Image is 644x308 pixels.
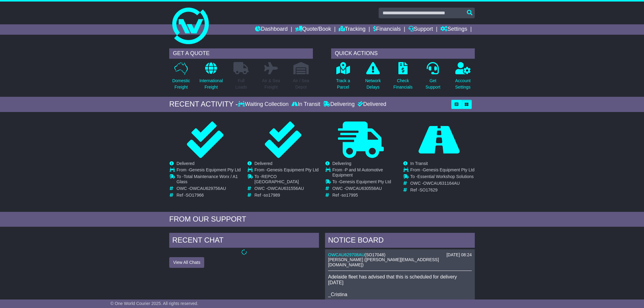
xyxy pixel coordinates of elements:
p: Get Support [425,78,440,90]
a: Support [408,24,433,35]
span: Essential Workshop Solutions [417,174,474,179]
span: In Transit [410,161,428,166]
td: From - [410,167,474,174]
a: DomesticFreight [172,62,190,94]
span: so17989 [264,193,280,198]
span: SO17966 [186,193,204,198]
td: Ref - [410,187,474,193]
a: NetworkDelays [365,62,381,94]
span: Genesis Equipment Pty Ltd [189,167,241,172]
span: Delivered [177,161,194,166]
span: [PERSON_NAME] ([PERSON_NAME][EMAIL_ADDRESS][DOMAIN_NAME]) [328,257,439,267]
td: To - [332,179,397,186]
span: Delivered [254,161,272,166]
span: Genesis Equipment Pty Ltd [423,167,474,172]
a: Financials [373,24,401,35]
p: Adelaide fleet has advised that this is scheduled for delivery [DATE] _Cristina [328,274,472,297]
span: Total Maintenance Worx / A1 Glass [177,174,238,184]
a: Tracking [339,24,366,35]
span: P and M Automotive Equipment [332,167,383,177]
a: AccountSettings [455,62,471,94]
span: OWCAU631556AU [268,186,304,191]
div: Delivering [322,101,356,108]
td: Ref - [254,193,319,198]
span: SO17629 [419,187,437,192]
div: RECENT CHAT [169,233,319,249]
span: Genesis Equipment Pty Ltd [267,167,319,172]
span: © One World Courier 2025. All rights reserved. [110,301,198,306]
a: InternationalFreight [199,62,223,94]
span: OWCAU631164AU [423,181,460,186]
a: OWCAU629708AU [328,252,365,257]
span: Genesis Equipment Pty Ltd [339,179,391,184]
div: Waiting Collection [238,101,290,108]
div: NOTICE BOARD [325,233,475,249]
a: GetSupport [425,62,441,94]
span: REPCO [GEOGRAPHIC_DATA] [254,174,299,184]
span: so17995 [341,193,358,198]
a: Settings [440,24,467,35]
div: Delivered [356,101,386,108]
a: CheckFinancials [393,62,413,94]
div: RECENT ACTIVITY - [169,100,238,109]
p: Check Financials [394,78,413,90]
td: From - [332,167,397,179]
span: SO17048 [366,252,384,257]
div: [DATE] 08:24 [446,252,472,257]
p: International Freight [199,78,223,90]
p: Network Delays [365,78,381,90]
td: OWC - [332,186,397,193]
div: ( ) [328,252,472,257]
td: To - [410,174,474,181]
td: OWC - [254,186,319,193]
td: Ref - [332,193,397,198]
p: Track a Parcel [336,78,350,90]
td: From - [177,167,241,174]
button: View All Chats [169,257,204,268]
p: Full Loads [233,78,249,90]
a: Track aParcel [336,62,350,94]
td: Ref - [177,193,241,198]
p: Air / Sea Depot [293,78,309,90]
a: Dashboard [255,24,288,35]
span: OWCAU630558AU [345,186,382,191]
div: In Transit [290,101,322,108]
td: To - [177,174,241,186]
span: Delivering [332,161,351,166]
div: GET A QUOTE [169,48,313,59]
p: Account Settings [455,78,471,90]
td: To - [254,174,319,186]
p: Domestic Freight [172,78,190,90]
td: From - [254,167,319,174]
span: OWCAU629756AU [190,186,226,191]
a: Quote/Book [295,24,331,35]
td: OWC - [177,186,241,193]
p: Air & Sea Freight [262,78,280,90]
td: OWC - [410,181,474,187]
div: FROM OUR SUPPORT [169,215,475,224]
div: QUICK ACTIONS [331,48,475,59]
